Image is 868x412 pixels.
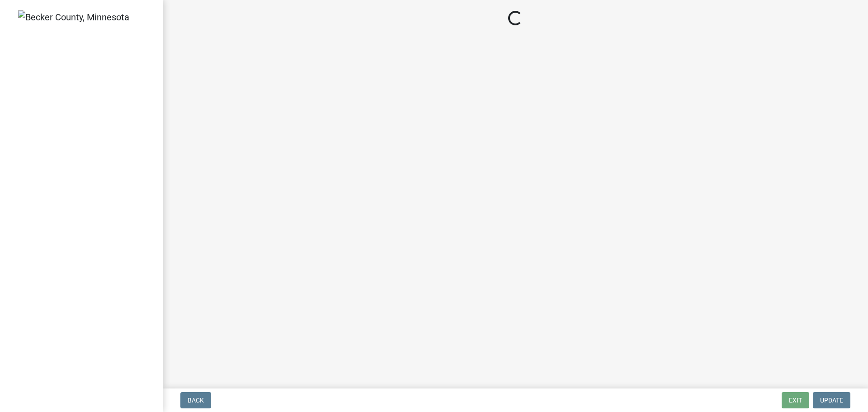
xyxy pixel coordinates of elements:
[188,397,204,404] span: Back
[782,392,809,408] button: Exit
[820,397,843,404] span: Update
[813,392,850,408] button: Update
[18,10,129,24] img: Becker County, Minnesota
[180,392,211,408] button: Back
